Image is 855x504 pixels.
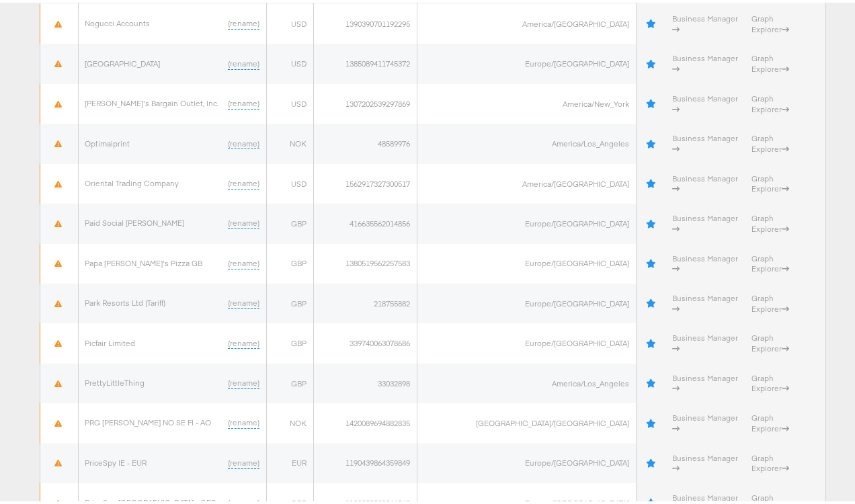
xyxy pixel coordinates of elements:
a: (rename) [228,255,259,267]
td: Europe/[GEOGRAPHIC_DATA] [417,441,636,480]
td: 1385089411745372 [313,41,417,81]
a: Oriental Trading Company [85,175,179,185]
td: Europe/[GEOGRAPHIC_DATA] [417,201,636,241]
a: (rename) [228,15,259,27]
td: USD [266,161,313,201]
a: (rename) [228,455,259,466]
td: USD [266,81,313,121]
a: (rename) [228,215,259,226]
td: 416635562014856 [313,201,417,241]
a: Graph Explorer [751,171,789,192]
td: 1380519562257583 [313,241,417,281]
a: Nogucci Accounts [85,15,151,26]
a: Business Manager [672,370,738,391]
td: GBP [266,321,313,360]
a: PrettyLittleThing [85,375,145,385]
td: Europe/[GEOGRAPHIC_DATA] [417,241,636,281]
a: Paid Social [PERSON_NAME] [85,215,185,225]
a: Graph Explorer [751,450,789,471]
a: Graph Explorer [751,11,789,32]
a: Business Manager [672,330,738,351]
td: EUR [266,441,313,480]
a: Graph Explorer [751,370,789,391]
td: GBP [266,201,313,241]
td: 1307202539297869 [313,81,417,121]
td: GBP [266,281,313,321]
a: Papa [PERSON_NAME]'s Pizza GB [85,255,203,265]
a: (rename) [228,375,259,386]
a: Graph Explorer [751,130,789,151]
td: 48589976 [313,121,417,161]
td: 218755882 [313,281,417,321]
a: Graph Explorer [751,290,789,311]
a: Graph Explorer [751,50,789,71]
a: Graph Explorer [751,410,789,431]
a: (rename) [228,335,259,347]
a: Business Manager [672,290,738,311]
td: America/[GEOGRAPHIC_DATA] [417,161,636,201]
a: Business Manager [672,171,738,192]
td: Europe/[GEOGRAPHIC_DATA] [417,281,636,321]
a: Graph Explorer [751,330,789,351]
a: Business Manager [672,11,738,32]
a: (rename) [228,295,259,306]
td: Europe/[GEOGRAPHIC_DATA] [417,321,636,360]
a: Business Manager [672,130,738,151]
a: (rename) [228,415,259,426]
td: 339740063078686 [313,321,417,360]
a: Graph Explorer [751,251,789,271]
a: Business Manager [672,50,738,71]
td: 1190439864359849 [313,441,417,480]
td: 1420089694882835 [313,401,417,440]
td: America/Los_Angeles [417,361,636,401]
a: [PERSON_NAME]'s Bargain Outlet, Inc. [85,95,219,106]
td: 1562917327300517 [313,161,417,201]
td: America/[GEOGRAPHIC_DATA] [417,1,636,41]
a: PRG [PERSON_NAME] NO SE FI - AO [85,415,212,425]
a: (rename) [228,136,259,147]
td: Europe/[GEOGRAPHIC_DATA] [417,41,636,81]
td: NOK [266,401,313,440]
a: Business Manager [672,210,738,231]
a: Business Manager [672,410,738,431]
td: USD [266,1,313,41]
a: Business Manager [672,251,738,271]
td: NOK [266,121,313,161]
td: [GEOGRAPHIC_DATA]/[GEOGRAPHIC_DATA] [417,401,636,440]
a: Business Manager [672,91,738,112]
a: PriceSpy IE - EUR [85,455,147,465]
td: 1390390701192295 [313,1,417,41]
a: Optimalprint [85,136,130,146]
a: Picfair Limited [85,335,136,345]
a: (rename) [228,95,259,107]
td: GBP [266,361,313,401]
td: GBP [266,241,313,281]
a: Graph Explorer [751,91,789,112]
td: America/New_York [417,81,636,121]
td: 33032898 [313,361,417,401]
a: [GEOGRAPHIC_DATA] [85,56,161,66]
td: America/Los_Angeles [417,121,636,161]
a: (rename) [228,175,259,187]
a: Business Manager [672,450,738,471]
td: USD [266,41,313,81]
a: Park Resorts Ltd (Tariff) [85,295,166,305]
a: (rename) [228,56,259,67]
a: Graph Explorer [751,210,789,231]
